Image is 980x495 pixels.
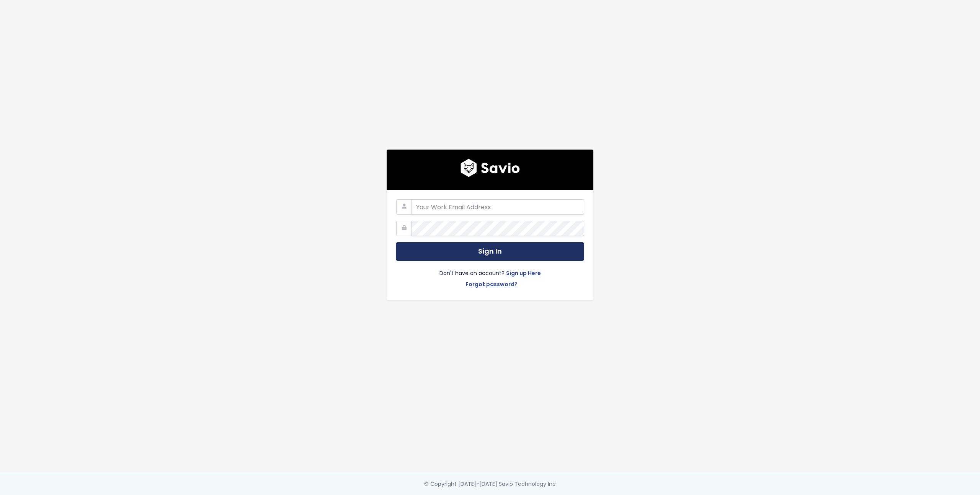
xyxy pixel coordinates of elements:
[461,159,520,177] img: logo600x187.a314fd40982d.png
[396,242,584,261] button: Sign In
[465,280,518,291] a: Forgot password?
[396,261,584,291] div: Don't have an account?
[506,269,541,280] a: Sign up Here
[424,479,556,489] div: © Copyright [DATE]-[DATE] Savio Technology Inc
[411,199,584,215] input: Your Work Email Address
